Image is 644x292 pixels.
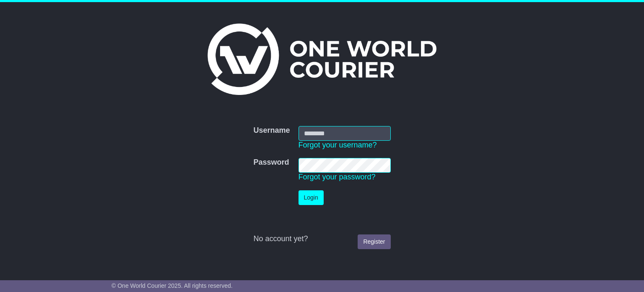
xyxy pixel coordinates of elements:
[208,24,436,95] img: One World
[253,126,290,135] label: Username
[299,190,324,205] button: Login
[112,282,233,289] span: © One World Courier 2025. All rights reserved.
[253,158,289,167] label: Password
[299,173,376,181] a: Forgot your password?
[299,141,377,149] a: Forgot your username?
[358,234,390,249] a: Register
[253,234,390,244] div: No account yet?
